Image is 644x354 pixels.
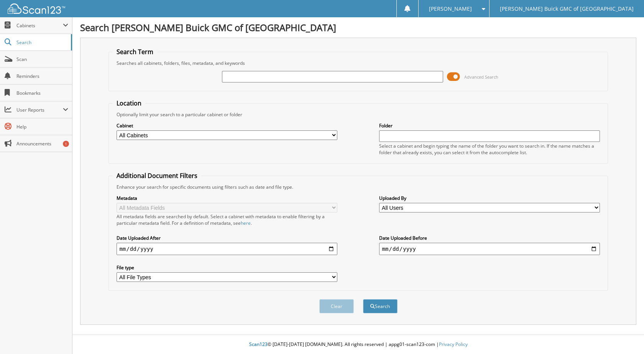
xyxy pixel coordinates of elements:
input: end [379,243,600,255]
label: Metadata [117,195,338,201]
div: Optionally limit your search to a particular cabinet or folder [113,111,604,118]
div: Searches all cabinets, folders, files, metadata, and keywords [113,60,604,66]
span: Announcements [16,140,68,147]
span: Advanced Search [464,74,498,80]
h1: Search [PERSON_NAME] Buick GMC of [GEOGRAPHIC_DATA] [80,21,636,34]
span: [PERSON_NAME] [429,7,472,11]
legend: Search Term [113,48,157,56]
span: Scan [16,56,68,63]
span: Help [16,123,68,130]
button: Clear [319,299,354,313]
img: scan123-logo-white.svg [8,3,65,14]
a: Privacy Policy [439,341,468,347]
label: File type [117,264,338,271]
label: Cabinet [117,122,338,129]
span: User Reports [16,107,63,113]
div: © [DATE]-[DATE] [DOMAIN_NAME]. All rights reserved | appg01-scan123-com | [72,335,644,354]
span: [PERSON_NAME] Buick GMC of [GEOGRAPHIC_DATA] [500,7,634,11]
label: Date Uploaded Before [379,235,600,241]
legend: Additional Document Filters [113,171,201,180]
span: Bookmarks [16,90,68,96]
button: Search [363,299,398,313]
label: Uploaded By [379,195,600,201]
label: Folder [379,122,600,129]
input: start [117,243,338,255]
div: Select a cabinet and begin typing the name of the folder you want to search in. If the name match... [379,143,600,156]
span: Reminders [16,73,68,79]
span: Scan123 [249,341,268,347]
legend: Location [113,99,145,107]
div: 1 [63,141,69,147]
span: Cabinets [16,22,63,29]
span: Search [16,39,67,46]
a: here [241,220,251,226]
div: All metadata fields are searched by default. Select a cabinet with metadata to enable filtering b... [117,213,338,226]
div: Enhance your search for specific documents using filters such as date and file type. [113,184,604,190]
label: Date Uploaded After [117,235,338,241]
